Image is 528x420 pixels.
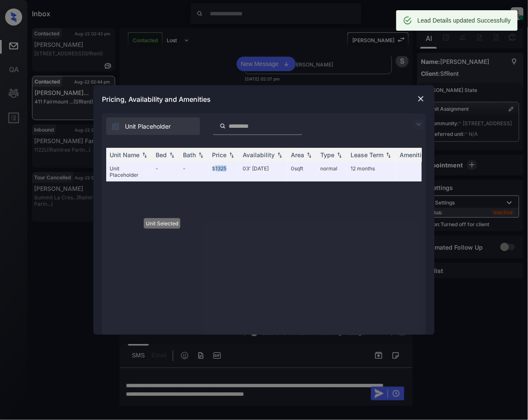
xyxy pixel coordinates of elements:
span: Unit Placeholder [125,122,171,131]
img: sorting [197,152,205,158]
td: normal [317,162,347,181]
img: sorting [384,152,393,158]
td: Unit Placeholder [106,162,152,181]
div: Availability [243,151,275,158]
td: $1325 [209,162,239,181]
div: Lease Term [351,151,383,158]
td: 03' [DATE] [239,162,287,181]
td: 12 months [347,162,396,181]
td: - [180,162,209,181]
img: icon-zuma [111,122,120,131]
div: Lead Details updated Successfully [418,13,511,28]
img: sorting [305,152,313,158]
div: Amenities [400,151,428,158]
img: close [417,95,425,103]
div: Type [320,151,334,158]
img: sorting [168,152,176,158]
div: Bed [156,151,167,158]
img: icon-zuma [220,122,226,130]
div: Pricing, Availability and Amenities [93,85,435,113]
img: sorting [335,152,344,158]
img: icon-zuma [414,119,424,129]
td: - [152,162,180,181]
div: Area [291,151,304,158]
td: 0 sqft [287,162,317,181]
img: sorting [140,152,149,158]
div: Unit Name [110,151,139,158]
div: Bath [183,151,196,158]
img: sorting [276,152,284,158]
img: sorting [227,152,236,158]
div: Price [212,151,226,158]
